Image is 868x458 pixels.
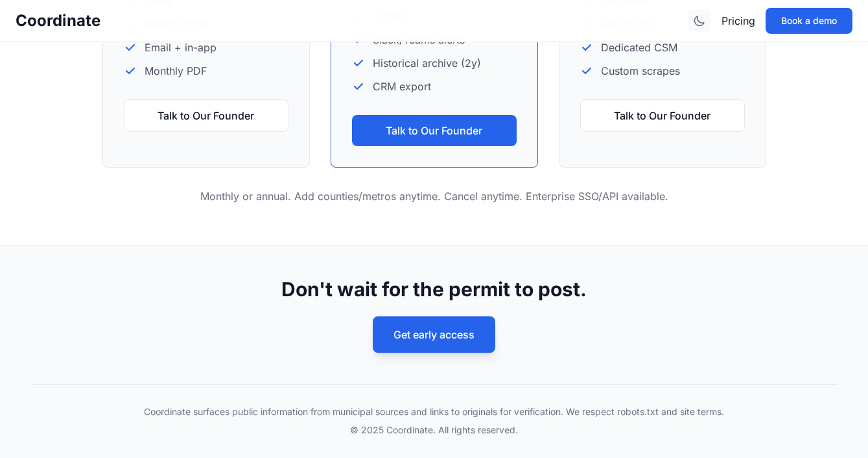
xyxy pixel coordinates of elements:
[766,8,852,34] button: Book a demo
[31,424,837,437] p: © 2025 Coordinate. All rights reserved.
[145,40,217,55] span: Email + in-app
[373,55,481,71] span: Historical archive (2y)
[721,13,755,29] a: Pricing
[580,99,745,132] button: Talk to Our Founder
[601,63,680,79] span: Custom scrapes
[373,79,431,94] span: CRM export
[31,405,837,418] p: Coordinate surfaces public information from municipal sources and links to originals for verifica...
[145,63,207,79] span: Monthly PDF
[124,99,288,132] button: Talk to Our Founder
[601,40,677,55] span: Dedicated CSM
[16,10,100,31] a: Coordinate
[688,9,711,32] button: Toggle theme
[352,115,517,146] button: Talk to Our Founder
[31,188,837,204] p: Monthly or annual. Add counties/metros anytime. Cancel anytime. Enterprise SSO/API available.
[373,316,495,353] button: Get early access
[31,277,837,301] h2: Don't wait for the permit to post.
